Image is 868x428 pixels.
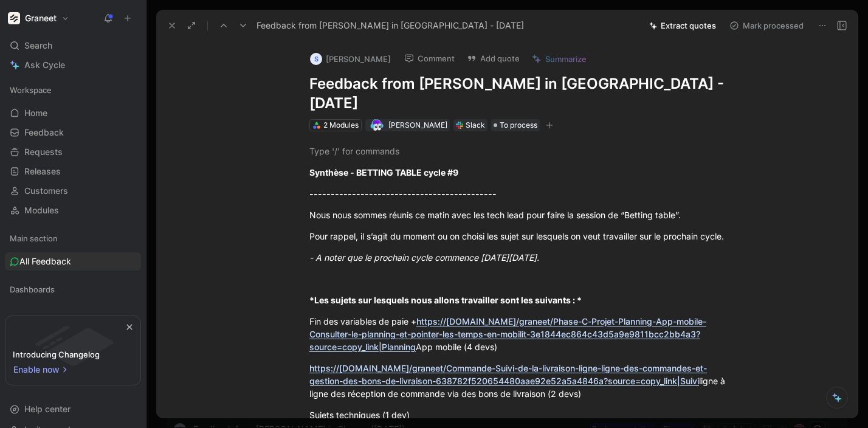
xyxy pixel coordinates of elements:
span: All Feedback [19,255,71,267]
img: Graneet [8,12,20,24]
a: https://[DOMAIN_NAME]/graneet/Commande-Suivi-de-la-livraison-ligne-ligne-des-commandes-et-gestion... [309,363,707,386]
span: Customers [24,185,68,197]
div: To process [491,119,540,131]
span: Feedback [24,126,64,139]
span: Help center [24,404,71,414]
strong: Synthèse - BETTING TABLE cycle #9 [309,167,458,178]
div: S [310,53,322,65]
a: All Feedback [5,252,141,271]
div: Dashboards [5,280,141,299]
span: [PERSON_NAME] [388,120,447,129]
div: Introducing Changelog [13,347,100,362]
a: Customers [5,182,141,200]
button: S[PERSON_NAME] [305,50,396,68]
span: Enable now [13,362,61,377]
button: Extract quotes [644,17,722,34]
div: Help center [5,400,141,418]
strong: *Les sujets sur lesquels nous allons travailler sont les suivants : * [309,295,582,305]
div: Dashboards [5,280,141,302]
span: Main section [10,232,58,244]
a: Requests [5,143,141,161]
button: Mark processed [724,17,809,34]
span: Feedback from [PERSON_NAME] in [GEOGRAPHIC_DATA] - [DATE] [257,18,524,33]
div: Slack [466,119,485,131]
div: Main section [5,229,141,247]
button: Enable now [13,362,70,378]
div: ligne à ligne des réception de commande via des bons de livraison (2 devs) [309,362,730,400]
img: bg-BLZuj68n.svg [16,316,130,378]
em: - A noter que le prochain cycle commence [DATE][DATE]. [309,252,539,263]
a: https://[DOMAIN_NAME]/graneet/Phase-C-Projet-Planning-App-mobile-Consulter-le-planning-et-pointer... [309,316,706,352]
div: Nous nous sommes réunis ce matin avec les tech lead pour faire la session de “Betting table”. [309,209,730,221]
span: Search [24,38,52,53]
span: Modules [24,204,59,216]
div: Fin des variables de paie + App mobile (4 devs) [309,315,730,353]
span: Releases [24,165,61,178]
img: avatar [369,117,385,133]
div: 2 Modules [323,119,359,131]
span: Dashboards [10,283,55,295]
a: Home [5,104,141,122]
div: Sujets techniques (1 dev) [309,409,730,421]
span: Workspace [10,84,52,96]
a: Ask Cycle [5,56,141,74]
a: Modules [5,201,141,219]
div: Main sectionAll Feedback [5,229,141,271]
span: Requests [24,146,63,158]
span: Ask Cycle [24,58,65,72]
h1: Feedback from [PERSON_NAME] in [GEOGRAPHIC_DATA] - [DATE] [309,74,730,113]
div: Search [5,36,141,55]
button: Add quote [461,50,525,67]
button: Comment [399,50,460,67]
strong: -------------------------------------------- [309,188,497,199]
a: Feedback [5,123,141,142]
span: Home [24,107,47,119]
h1: Graneet [25,13,57,24]
span: Summarize [545,53,587,64]
span: To process [500,119,537,131]
button: Summarize [526,50,592,67]
a: Releases [5,162,141,181]
div: Pour rappel, il s’agit du moment ou on choisi les sujet sur lesquels on veut travailler sur le pr... [309,230,730,243]
div: Workspace [5,81,141,99]
button: GraneetGraneet [5,10,72,27]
